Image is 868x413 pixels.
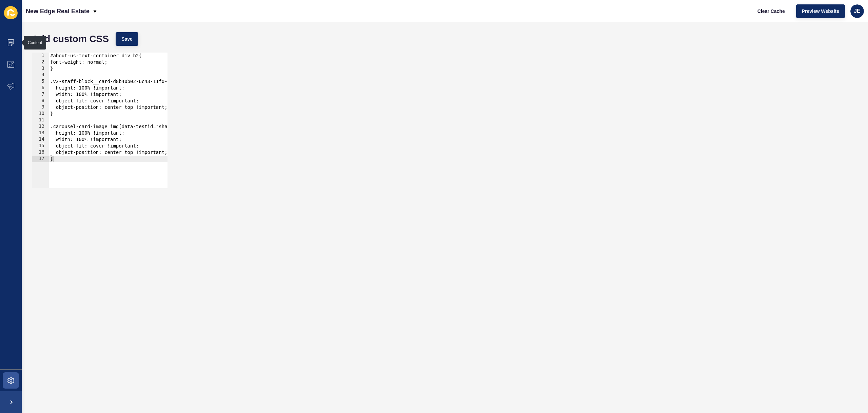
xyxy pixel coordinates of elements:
[32,36,109,42] h1: Add custom CSS
[32,111,49,117] div: 10
[32,136,49,143] div: 14
[32,104,49,111] div: 9
[757,8,785,15] span: Clear Cache
[32,85,49,91] div: 6
[32,72,49,78] div: 4
[32,123,49,130] div: 12
[32,91,49,98] div: 7
[116,32,138,46] button: Save
[32,143,49,149] div: 15
[26,3,90,20] p: New Edge Real Estate
[32,53,49,59] div: 1
[796,4,845,18] button: Preview Website
[32,117,49,123] div: 11
[32,59,49,65] div: 2
[32,156,49,162] div: 17
[32,149,49,156] div: 16
[854,8,861,15] span: JE
[121,36,133,42] span: Save
[802,8,839,15] span: Preview Website
[32,98,49,104] div: 8
[32,65,49,72] div: 3
[752,4,791,18] button: Clear Cache
[32,78,49,85] div: 5
[28,40,42,45] div: Content
[32,130,49,136] div: 13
